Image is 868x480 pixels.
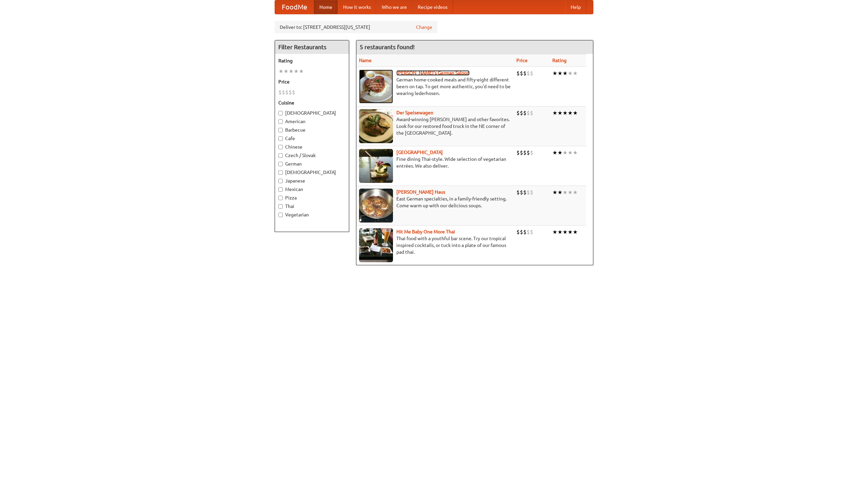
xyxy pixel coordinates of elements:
li: $ [516,70,520,77]
input: Pizza [278,196,283,200]
li: $ [527,228,530,236]
li: ★ [552,228,557,236]
a: Recipe videos [412,0,453,14]
img: babythai.jpg [359,228,393,262]
li: $ [516,149,520,156]
a: Name [359,58,372,63]
label: German [278,160,346,167]
li: ★ [552,70,557,77]
div: Deliver to: [STREET_ADDRESS][US_STATE] [275,21,437,33]
label: Cafe [278,135,346,142]
input: American [278,119,283,124]
li: ★ [299,68,304,75]
li: ★ [557,70,563,77]
li: $ [527,149,530,156]
p: East German specialties, in a family-friendly setting. Come warm up with our delicious soups. [359,195,511,209]
li: $ [523,149,527,156]
li: ★ [563,70,568,77]
h5: Price [278,78,346,85]
li: ★ [557,109,563,117]
li: $ [530,109,533,117]
img: esthers.jpg [359,70,393,103]
img: speisewagen.jpg [359,109,393,143]
input: [DEMOGRAPHIC_DATA] [278,111,283,115]
li: $ [520,149,523,156]
p: Fine dining Thai-style. Wide selection of vegetarian entrées. We also deliver. [359,156,511,169]
a: Home [314,0,338,14]
p: Award-winning [PERSON_NAME] and other favorites. Look for our restored food truck in the NE corne... [359,116,511,136]
li: ★ [563,149,568,156]
label: [DEMOGRAPHIC_DATA] [278,110,346,116]
li: $ [520,189,523,196]
li: $ [530,70,533,77]
a: [PERSON_NAME]'s German Saloon [396,70,470,76]
li: ★ [568,189,573,196]
li: ★ [563,109,568,117]
li: $ [516,189,520,196]
label: Chinese [278,143,346,150]
li: $ [278,89,282,96]
input: Thai [278,204,283,209]
input: Czech / Slovak [278,153,283,158]
li: $ [520,228,523,236]
li: $ [530,228,533,236]
label: Pizza [278,194,346,201]
li: $ [523,70,527,77]
li: $ [527,109,530,117]
a: [GEOGRAPHIC_DATA] [396,150,443,155]
li: ★ [552,149,557,156]
li: ★ [557,228,563,236]
li: $ [527,189,530,196]
li: $ [292,89,295,96]
input: Mexican [278,187,283,192]
input: Barbecue [278,128,283,132]
input: Chinese [278,145,283,149]
label: American [278,118,346,125]
li: $ [520,109,523,117]
li: ★ [552,189,557,196]
label: Thai [278,203,346,210]
li: $ [516,228,520,236]
a: Help [565,0,586,14]
li: ★ [563,228,568,236]
a: FoodMe [275,0,314,14]
li: ★ [289,68,294,75]
a: Hit Me Baby One More Thai [396,229,455,234]
a: Change [416,24,432,31]
label: Czech / Slovak [278,152,346,159]
a: Der Speisewagen [396,110,433,115]
h5: Rating [278,57,346,64]
a: [PERSON_NAME] Haus [396,189,445,195]
li: ★ [568,149,573,156]
li: $ [530,189,533,196]
a: How it works [338,0,376,14]
li: ★ [283,68,289,75]
p: German home-cooked meals and fifty-eight different beers on tap. To get more authentic, you'd nee... [359,76,511,97]
li: $ [523,228,527,236]
h4: Filter Restaurants [275,40,349,54]
label: Japanese [278,177,346,184]
li: ★ [557,149,563,156]
li: ★ [573,228,578,236]
li: $ [520,70,523,77]
li: $ [282,89,285,96]
li: ★ [568,70,573,77]
label: Mexican [278,186,346,193]
img: kohlhaus.jpg [359,189,393,223]
li: ★ [573,70,578,77]
li: $ [285,89,289,96]
li: ★ [294,68,299,75]
input: Vegetarian [278,213,283,217]
input: German [278,162,283,166]
li: ★ [573,189,578,196]
label: Barbecue [278,127,346,133]
li: $ [527,70,530,77]
p: Thai food with a youthful bar scene. Try our tropical inspired cocktails, or tuck into a plate of... [359,235,511,255]
a: Rating [552,58,567,63]
li: $ [523,189,527,196]
img: satay.jpg [359,149,393,183]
